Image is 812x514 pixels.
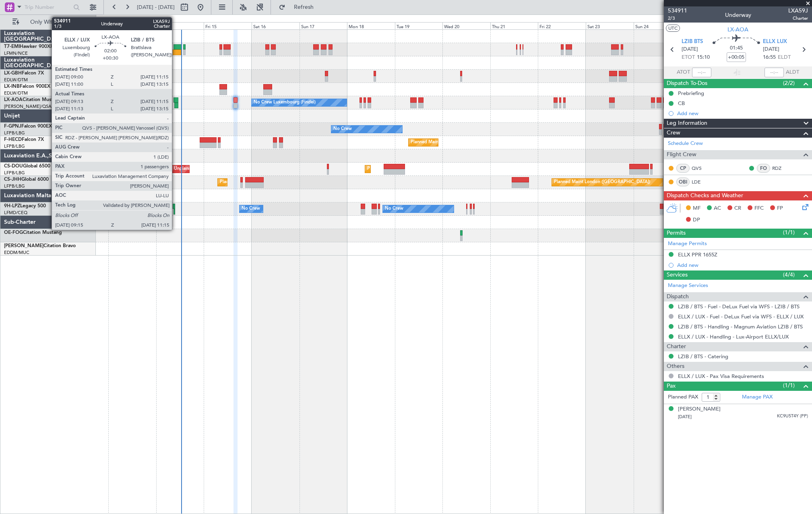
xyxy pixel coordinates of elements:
div: Planned Maint [GEOGRAPHIC_DATA] ([GEOGRAPHIC_DATA]) [220,176,347,188]
span: ETOT [682,54,695,62]
div: Thu 21 [490,22,538,29]
span: Permits [667,229,686,238]
div: FO [757,164,770,173]
div: Planned Maint London ([GEOGRAPHIC_DATA]) [554,176,650,188]
span: Only With Activity [21,19,85,25]
label: Planned PAX [668,393,698,401]
span: 9H-LPZ [4,204,20,208]
a: LFMD/CEQ [4,210,27,216]
a: LDE [692,178,710,186]
a: RDZ [772,165,790,172]
div: No Crew [333,123,352,135]
span: Dispatch [667,292,689,301]
span: LX-INB [4,84,20,89]
span: Dispatch To-Dos [667,79,707,88]
span: LX-GBH [4,71,22,76]
span: CS-DOU [4,164,23,169]
span: ELLX LUX [763,38,787,46]
a: LX-AOACitation Mustang [4,97,62,102]
div: Planned Maint Nice ([GEOGRAPHIC_DATA]) [76,70,166,82]
div: Thu 14 [156,22,204,29]
span: KC9U5T4Y (PP) [777,413,808,420]
div: Sun 17 [300,22,347,29]
span: [DATE] - [DATE] [137,4,175,11]
span: Refresh [287,4,321,10]
span: AC [714,204,721,213]
span: Crew [667,128,680,138]
a: [PERSON_NAME]Citation Bravo [4,244,76,248]
a: LX-INBFalcon 900EX EASy II [4,84,68,89]
span: FP [777,204,783,213]
span: CS-JHH [4,177,21,182]
span: FFC [754,204,764,213]
span: OE-FOG [4,230,23,235]
a: LZIB / BTS - Handling - Magnum Aviation LZIB / BTS [678,323,803,330]
a: ELLX / LUX - Fuel - DeLux Fuel via WFS - ELLX / LUX [678,313,804,320]
span: ELDT [778,54,791,62]
span: F-GPNJ [4,124,21,129]
a: LFMN/NCE [4,50,28,56]
span: [PERSON_NAME] [4,244,43,248]
a: LX-GBHFalcon 7X [4,71,44,76]
a: CS-JHHGlobal 6000 [4,177,49,182]
div: CB [678,100,685,107]
a: LFPB/LBG [4,183,25,189]
button: Refresh [275,1,323,14]
div: Planned Maint [GEOGRAPHIC_DATA] ([GEOGRAPHIC_DATA]) [367,163,494,175]
div: [PERSON_NAME] [678,405,721,413]
span: [DATE] [763,45,779,54]
a: [PERSON_NAME]/QSA [4,103,52,109]
span: (1/1) [783,381,795,390]
div: Sun 24 [634,22,682,29]
a: Manage PAX [742,393,773,401]
a: Manage Services [668,282,708,290]
span: Pax [667,382,676,391]
a: LZIB / BTS - Catering [678,353,728,360]
span: LZIB BTS [682,38,703,46]
span: LX-AOA [4,97,23,102]
span: MF [693,204,700,213]
span: ALDT [786,68,799,76]
a: EDLW/DTM [4,90,28,96]
a: QVS [692,165,710,172]
div: Mon 18 [347,22,395,29]
span: [DATE] [678,414,692,420]
span: DP [693,216,700,224]
div: Wed 20 [442,22,490,29]
span: Leg Information [667,119,707,128]
div: [DATE] [97,16,111,23]
div: CP [676,164,690,173]
input: --:-- [692,68,711,77]
a: Manage Permits [668,240,707,248]
a: LFPB/LBG [4,170,25,176]
span: F-HECD [4,137,22,142]
span: Dispatch Checks and Weather [667,191,743,200]
span: Services [667,270,688,280]
a: LFPB/LBG [4,130,25,136]
span: [DATE] [682,45,698,54]
div: Unplanned Maint [GEOGRAPHIC_DATA] ([GEOGRAPHIC_DATA]) [174,163,306,175]
div: Sat 23 [586,22,634,29]
div: No Crew [242,203,260,215]
span: (4/4) [783,270,795,279]
span: LXA59J [788,6,808,15]
div: Prebriefing [678,90,704,97]
span: CR [734,204,741,213]
a: ELLX / LUX - Pax Visa Requirements [678,373,764,380]
a: LZIB / BTS - Fuel - DeLux Fuel via WFS - LZIB / BTS [678,303,800,310]
div: OBI [676,178,690,186]
a: Schedule Crew [668,140,703,148]
a: ELLX / LUX - Handling - Lux-Airport ELLX/LUX [678,333,789,340]
div: No Crew Luxembourg (Findel) [254,97,316,109]
a: LFPB/LBG [4,143,25,149]
a: OE-FOGCitation Mustang [4,230,62,235]
span: Flight Crew [667,150,696,159]
a: EDDM/MUC [4,250,29,256]
span: T7-EMI [4,44,20,49]
span: Others [667,362,684,371]
div: Underway [725,11,751,19]
div: Fri 15 [204,22,252,29]
a: T7-EMIHawker 900XP [4,44,53,49]
span: 15:10 [697,54,710,62]
span: (2/2) [783,79,795,87]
